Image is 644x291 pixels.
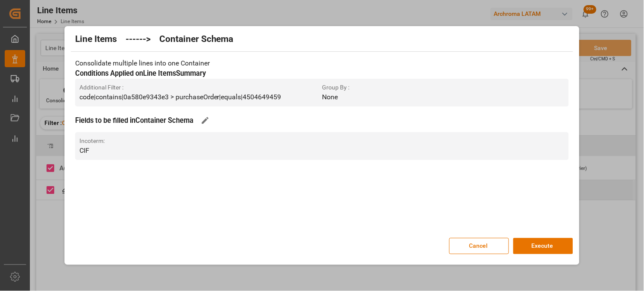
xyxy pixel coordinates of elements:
[322,83,565,92] span: Group By :
[79,137,322,145] span: Incoterm :
[322,92,565,102] p: None
[75,58,569,68] p: Consolidate multiple lines into one Container
[513,238,573,254] button: Execute
[79,92,322,102] p: code|contains|0a580e9343e3 > purchaseOrder|equals|4504649459
[159,33,234,46] h2: Container Schema
[126,33,151,46] h2: ------>
[79,145,322,156] p: CIF
[75,68,569,79] h3: Conditions Applied on Line Items Summary
[449,238,509,254] button: Cancel
[75,116,193,126] h3: Fields to be filled in Container Schema
[79,83,322,92] span: Additional Filter :
[75,33,117,46] h2: Line Items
